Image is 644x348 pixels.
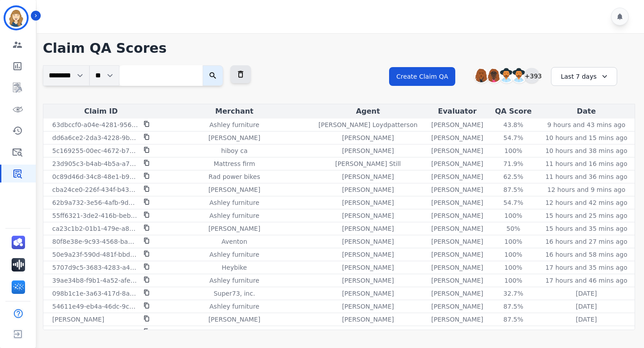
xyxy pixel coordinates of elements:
[342,211,394,220] p: [PERSON_NAME]
[52,172,138,181] p: 0c89d46d-34c8-48e1-b9ee-6a852c75f44d
[52,146,138,155] p: 5c169255-00ec-4672-b707-1fd8dfd7539c
[208,224,260,233] p: [PERSON_NAME]
[389,67,455,86] button: Create Claim QA
[493,198,534,207] div: 54.7%
[221,237,247,246] p: Aventon
[431,172,483,181] p: [PERSON_NAME]
[431,289,483,298] p: [PERSON_NAME]
[576,315,597,324] p: [DATE]
[222,263,247,272] p: Heybike
[342,328,394,337] p: [PERSON_NAME]
[342,237,394,246] p: [PERSON_NAME]
[52,198,138,207] p: 62b9a732-3e56-4afb-9d74-e68d6ee3b79f
[342,263,394,272] p: [PERSON_NAME]
[431,133,483,142] p: [PERSON_NAME]
[209,250,259,259] p: Ashley furniture
[545,159,627,168] p: 11 hours and 16 mins ago
[214,159,255,168] p: Mattress firm
[428,106,487,117] div: Evaluator
[545,250,627,259] p: 16 hours and 58 mins ago
[45,106,157,117] div: Claim ID
[431,315,483,324] p: [PERSON_NAME]
[52,120,138,129] p: 63dbccf0-a04e-4281-9566-3604ce78819b
[342,185,394,194] p: [PERSON_NAME]
[493,133,534,142] div: 54.7%
[493,120,534,129] div: 43.8%
[545,172,627,181] p: 11 hours and 36 mins ago
[431,198,483,207] p: [PERSON_NAME]
[52,289,138,298] p: 098b1c1e-3a63-417d-8a72-5d5625b7d32d
[209,276,259,285] p: Ashley furniture
[52,237,138,246] p: 80f8e38e-9c93-4568-babb-018cc22c9f08
[524,68,539,83] div: +393
[551,67,617,86] div: Last 7 days
[5,7,27,29] img: Bordered avatar
[493,289,534,298] div: 32.7%
[221,146,247,155] p: hiboy ca
[52,224,138,233] p: ca23c1b2-01b1-479e-a882-a99cb13b5368
[43,40,635,56] h1: Claim QA Scores
[52,211,138,220] p: 55ff6321-3de2-416b-bebc-8e6b7051b7a6
[493,224,534,233] div: 50%
[431,120,483,129] p: [PERSON_NAME]
[493,185,534,194] div: 87.5%
[493,211,534,220] div: 100%
[545,211,627,220] p: 15 hours and 25 mins ago
[493,315,534,324] div: 87.5%
[342,146,394,155] p: [PERSON_NAME]
[431,146,483,155] p: [PERSON_NAME]
[431,224,483,233] p: [PERSON_NAME]
[208,185,260,194] p: [PERSON_NAME]
[209,328,259,337] p: Ashley furniture
[493,328,534,337] div: 75%
[52,159,138,168] p: 23d905c3-b4ab-4b5a-a78d-55a7e0a420db
[342,315,394,324] p: [PERSON_NAME]
[209,211,259,220] p: Ashley furniture
[342,302,394,311] p: [PERSON_NAME]
[209,302,259,311] p: Ashley furniture
[52,250,138,259] p: 50e9a23f-590d-481f-bbd1-1426489c3238
[52,185,138,194] p: cba24ce0-226f-434f-b432-ca22bc493fc1
[312,106,424,117] div: Agent
[342,276,394,285] p: [PERSON_NAME]
[318,120,418,129] p: [PERSON_NAME] Loydpatterson
[52,133,138,142] p: dd6a6ce2-2da3-4228-9bd3-5334072cf288
[493,276,534,285] div: 100%
[342,289,394,298] p: [PERSON_NAME]
[342,224,394,233] p: [PERSON_NAME]
[493,263,534,272] div: 100%
[431,250,483,259] p: [PERSON_NAME]
[493,237,534,246] div: 100%
[540,106,633,117] div: Date
[52,315,104,324] p: [PERSON_NAME]
[342,133,394,142] p: [PERSON_NAME]
[493,146,534,155] div: 100%
[335,159,401,168] p: [PERSON_NAME] Still
[52,263,138,272] p: 5707d9c5-3683-4283-a4d4-977aa454553b
[545,198,627,207] p: 12 hours and 42 mins ago
[431,263,483,272] p: [PERSON_NAME]
[545,146,627,155] p: 10 hours and 38 mins ago
[576,328,597,337] p: [DATE]
[431,276,483,285] p: [PERSON_NAME]
[214,289,255,298] p: Super73, inc.
[431,302,483,311] p: [PERSON_NAME]
[52,276,138,285] p: 39ae34b8-f9b1-4a52-afe7-60d0af9472fc
[431,211,483,220] p: [PERSON_NAME]
[342,172,394,181] p: [PERSON_NAME]
[545,133,627,142] p: 10 hours and 15 mins ago
[161,106,308,117] div: Merchant
[431,237,483,246] p: [PERSON_NAME]
[431,185,483,194] p: [PERSON_NAME]
[576,302,597,311] p: [DATE]
[208,315,260,324] p: [PERSON_NAME]
[208,133,260,142] p: [PERSON_NAME]
[431,328,483,337] p: [PERSON_NAME]
[493,302,534,311] div: 87.5%
[209,198,259,207] p: Ashley furniture
[545,263,627,272] p: 17 hours and 35 mins ago
[493,172,534,181] div: 62.5%
[342,198,394,207] p: [PERSON_NAME]
[576,289,597,298] p: [DATE]
[493,250,534,259] div: 100%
